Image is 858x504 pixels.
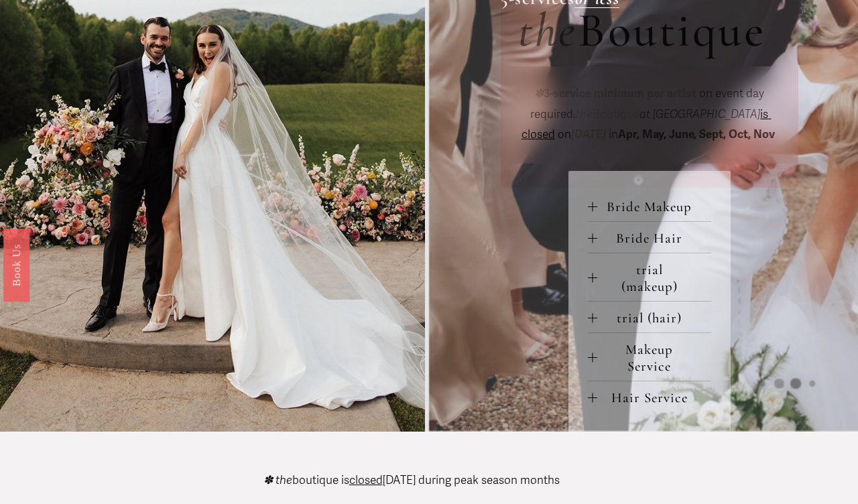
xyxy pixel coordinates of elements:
strong: 3-service minimum per artist [544,86,696,101]
p: boutique is [DATE] during peak season months [263,475,560,486]
span: closed [349,473,383,487]
span: Hair Service [597,389,711,406]
p: on [518,84,780,145]
button: Bride Hair [588,222,711,253]
em: ✽ [534,86,544,101]
a: Book Us [3,229,29,302]
span: trial (makeup) [597,261,711,295]
em: at [GEOGRAPHIC_DATA] [639,107,760,121]
button: Makeup Service [588,333,711,381]
em: the [518,1,578,59]
em: [DATE] [571,127,606,141]
button: Bride Makeup [588,190,711,221]
button: trial (makeup) [588,253,711,301]
span: on event day required. [530,86,767,121]
span: in [606,127,778,141]
span: Makeup Service [597,341,711,375]
button: trial (hair) [588,302,711,332]
span: Bride Makeup [597,198,711,215]
span: Boutique [576,107,639,121]
em: ✽ the [263,473,292,487]
span: Bride Hair [597,230,711,247]
button: Hair Service [588,381,711,412]
span: Boutique [578,1,765,59]
em: the [576,107,593,121]
strong: Apr, May, June, Sept, Oct, Nov [618,127,775,141]
span: trial (hair) [597,310,711,326]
